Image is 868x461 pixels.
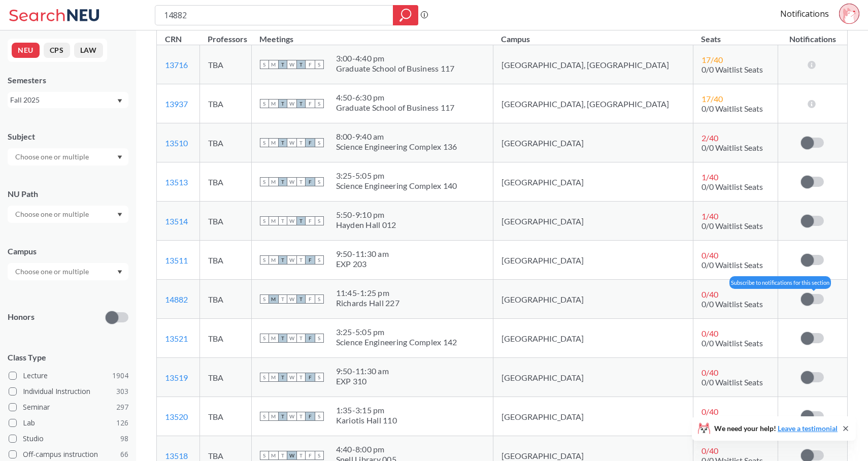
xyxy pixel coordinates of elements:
[8,206,128,223] div: Dropdown arrow
[493,162,693,202] td: [GEOGRAPHIC_DATA]
[296,177,306,186] span: T
[336,220,396,230] div: Hayden Hall 012
[336,210,396,220] div: 5:50 - 9:10 pm
[199,358,251,397] td: TBA
[296,99,306,108] span: T
[260,412,269,421] span: S
[336,376,389,386] div: EXP 310
[260,334,269,343] span: S
[493,123,693,162] td: [GEOGRAPHIC_DATA]
[702,64,763,74] span: 0/0 Waitlist Seats
[778,23,847,45] th: Notifications
[287,451,296,460] span: W
[336,63,455,74] div: Graduate School of Business 117
[260,177,269,186] span: S
[336,327,457,337] div: 3:25 - 5:05 pm
[260,99,269,108] span: S
[702,94,723,104] span: 17 / 40
[165,412,188,421] a: 13520
[702,289,718,299] span: 0 / 40
[269,138,278,147] span: M
[8,263,128,280] div: Dropdown arrow
[702,407,718,416] span: 0 / 40
[296,294,306,304] span: T
[165,99,188,109] a: 13937
[702,328,718,338] span: 0 / 40
[336,405,397,415] div: 1:35 - 3:15 pm
[693,23,778,45] th: Seats
[336,444,396,454] div: 4:40 - 8:00 pm
[269,373,278,382] span: M
[315,255,324,265] span: S
[306,334,315,343] span: F
[269,216,278,225] span: M
[702,250,718,260] span: 0 / 40
[296,255,306,265] span: T
[336,53,455,63] div: 3:00 - 4:40 pm
[315,451,324,460] span: S
[287,294,296,304] span: W
[493,280,693,319] td: [GEOGRAPHIC_DATA]
[165,294,188,304] a: 14882
[278,99,287,108] span: T
[315,412,324,421] span: S
[165,255,188,265] a: 13511
[9,385,128,398] label: Individual Instruction
[278,373,287,382] span: T
[702,104,763,113] span: 0/0 Waitlist Seats
[702,299,763,309] span: 0/0 Waitlist Seats
[260,451,269,460] span: S
[702,143,763,152] span: 0/0 Waitlist Seats
[269,255,278,265] span: M
[336,259,389,269] div: EXP 203
[315,334,324,343] span: S
[269,294,278,304] span: M
[296,60,306,69] span: T
[287,216,296,225] span: W
[336,298,399,308] div: Richards Hall 227
[260,373,269,382] span: S
[315,60,324,69] span: S
[8,131,128,142] div: Subject
[199,45,251,84] td: TBA
[287,138,296,147] span: W
[493,397,693,436] td: [GEOGRAPHIC_DATA]
[199,162,251,202] td: TBA
[315,138,324,147] span: S
[296,138,306,147] span: T
[336,337,457,347] div: Science Engineering Complex 142
[493,202,693,241] td: [GEOGRAPHIC_DATA]
[336,171,457,181] div: 3:25 - 5:05 pm
[702,133,718,143] span: 2 / 40
[336,181,457,191] div: Science Engineering Complex 140
[287,334,296,343] span: W
[165,334,188,343] a: 13521
[269,451,278,460] span: M
[336,92,455,103] div: 4:50 - 6:30 pm
[778,424,838,433] a: Leave a testimonial
[8,75,128,86] div: Semesters
[315,294,324,304] span: S
[780,8,829,19] a: Notifications
[306,138,315,147] span: F
[399,8,412,22] svg: magnifying glass
[336,288,399,298] div: 11:45 - 1:25 pm
[702,211,718,221] span: 1 / 40
[117,213,122,217] svg: Dropdown arrow
[493,241,693,280] td: [GEOGRAPHIC_DATA]
[116,386,128,397] span: 303
[117,155,122,159] svg: Dropdown arrow
[278,60,287,69] span: T
[702,260,763,270] span: 0/0 Waitlist Seats
[260,255,269,265] span: S
[199,123,251,162] td: TBA
[117,99,122,103] svg: Dropdown arrow
[306,412,315,421] span: F
[120,449,128,460] span: 66
[296,373,306,382] span: T
[10,94,116,106] div: Fall 2025
[74,43,103,58] button: LAW
[165,216,188,226] a: 13514
[260,60,269,69] span: S
[306,255,315,265] span: F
